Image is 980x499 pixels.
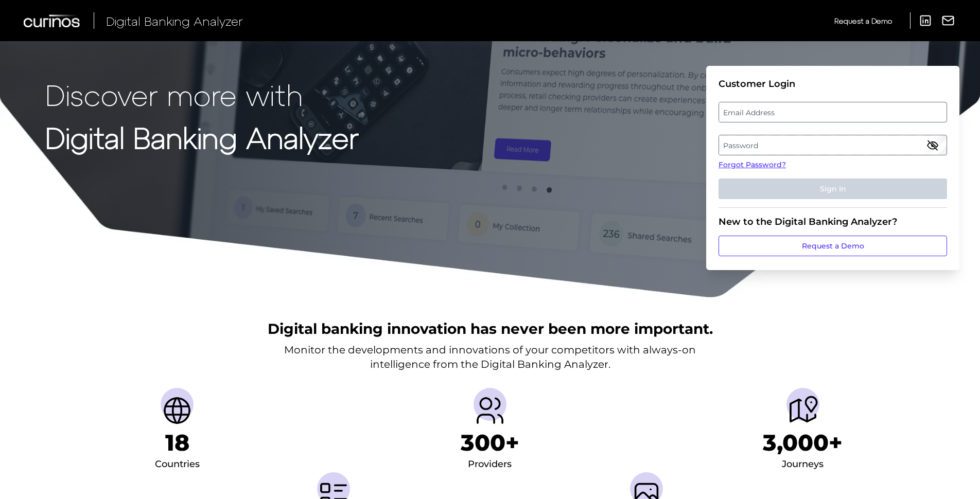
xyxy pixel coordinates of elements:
[45,120,359,154] strong: Digital Banking Analyzer
[786,394,819,427] img: Journeys
[106,13,243,28] span: Digital Banking Analyzer
[834,16,892,25] span: Request a Demo
[284,343,696,371] p: Monitor the developments and innovations of your competitors with always-on intelligence from the...
[461,429,519,456] h1: 300+
[719,159,947,170] a: Forgot Password?
[474,394,506,427] img: Providers
[268,319,713,338] h2: Digital banking innovation has never been more important.
[719,179,947,199] button: Sign In
[834,12,892,29] a: Request a Demo
[161,394,194,427] img: Countries
[24,14,81,27] img: Curinos
[165,429,189,456] h1: 18
[763,429,843,456] h1: 3,000+
[719,136,946,154] label: Password
[719,216,947,227] div: New to the Digital Banking Analyzer?
[468,456,512,473] div: Providers
[719,103,946,121] label: Email Address
[719,78,947,90] div: Customer Login
[719,236,947,256] a: Request a Demo
[45,78,359,111] p: Discover more with
[155,456,200,473] div: Countries
[782,456,824,473] div: Journeys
